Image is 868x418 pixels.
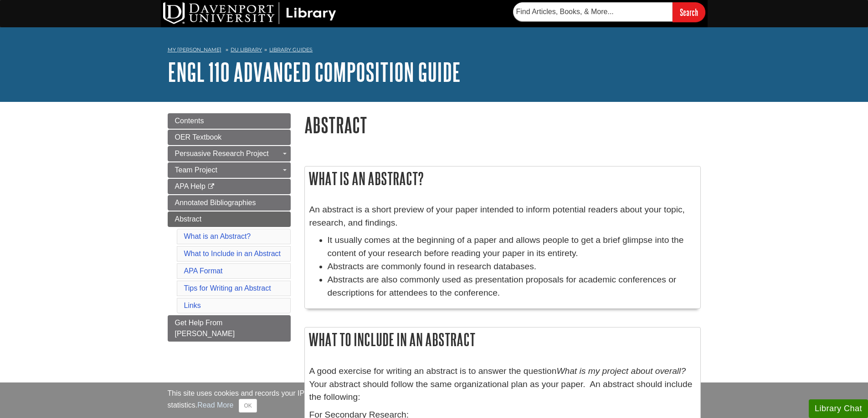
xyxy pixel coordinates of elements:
span: Get Help From [PERSON_NAME] [175,319,235,337]
span: OER Textbook [175,133,222,141]
a: Tips for Writing an Abstract [184,284,271,292]
nav: breadcrumb [168,44,701,58]
button: Library Chat [809,399,868,418]
a: Contents [168,113,291,129]
a: Persuasive Research Project [168,146,291,161]
li: It usually comes at the beginning of a paper and allows people to get a brief glimpse into the co... [328,234,696,260]
div: Guide Page Menu [168,113,291,342]
h1: Abstract [304,113,701,136]
span: Persuasive Research Project [175,150,269,157]
span: Annotated Bibliographies [175,199,256,206]
a: Abstract [168,212,291,227]
p: A good exercise for writing an abstract is to answer the question Your abstract should follow the... [309,365,696,404]
span: Team Project [175,166,217,174]
div: This site uses cookies and records your IP address for usage statistics. Additionally, we use Goo... [168,388,701,413]
a: Annotated Bibliographies [168,195,291,211]
i: This link opens in a new window [207,184,215,190]
em: What is my project about overall? [556,366,686,376]
p: An abstract is a short preview of your paper intended to inform potential readers about your topi... [309,203,696,230]
button: Close [239,399,257,413]
a: Read More [197,401,233,409]
a: What is an Abstract? [184,232,251,240]
a: APA Format [184,267,223,275]
input: Search [673,2,705,22]
input: Find Articles, Books, & More... [513,2,673,21]
a: Library Guides [269,46,313,53]
img: DU Library [163,2,336,24]
h2: What to Include in an Abstract [305,327,700,352]
span: Abstract [175,215,202,223]
li: Abstracts are also commonly used as presentation proposals for academic conferences or descriptio... [328,273,696,300]
span: APA Help [175,182,205,190]
a: What to Include in an Abstract [184,250,281,257]
a: OER Textbook [168,130,291,145]
li: Abstracts are commonly found in research databases. [328,260,696,273]
a: My [PERSON_NAME] [168,46,221,54]
a: Team Project [168,162,291,178]
h2: What is an Abstract? [305,166,700,191]
a: Links [184,302,201,309]
a: APA Help [168,179,291,194]
a: DU Library [231,46,262,53]
form: Searches DU Library's articles, books, and more [513,2,705,22]
a: ENGL 110 Advanced Composition Guide [168,58,461,86]
a: Get Help From [PERSON_NAME] [168,315,291,342]
span: Contents [175,117,204,125]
